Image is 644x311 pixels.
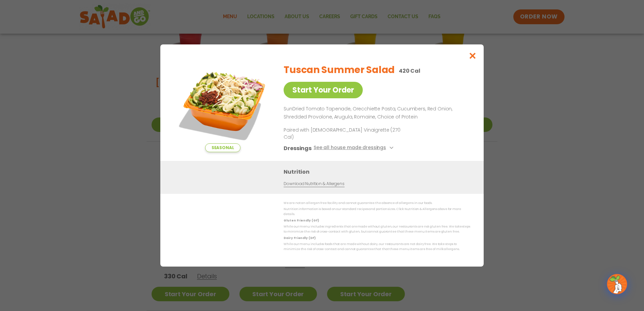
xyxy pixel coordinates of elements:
[284,218,319,222] strong: Gluten Friendly (GF)
[314,144,395,152] button: See all house made dressings
[284,105,468,121] p: SunDried Tomato Tapenade, Orecchiette Pasta, Cucumbers, Red Onion, Shredded Provolone, Arugula, R...
[608,275,626,293] img: wpChatIcon
[284,236,315,240] strong: Dairy Friendly (DF)
[284,82,363,98] a: Start Your Order
[284,242,470,252] p: While our menu includes foods that are made without dairy, our restaurants are not dairy free. We...
[205,143,240,152] span: Seasonal
[284,181,344,187] a: Download Nutrition & Allergens
[284,224,470,235] p: While our menu includes ingredients that are made without gluten, our restaurants are not gluten ...
[284,201,470,206] p: We are not an allergen free facility and cannot guarantee the absence of allergens in our foods.
[284,127,408,141] p: Paired with [DEMOGRAPHIC_DATA] Vinaigrette (270 Cal)
[284,207,470,217] p: Nutrition information is based on our standard recipes and portion sizes. Click Nutrition & Aller...
[175,58,270,152] img: Featured product photo for Tuscan Summer Salad
[284,144,312,152] h3: Dressings
[399,67,420,75] p: 420 Cal
[462,44,484,67] button: Close modal
[284,168,474,176] h3: Nutrition
[284,63,395,77] h2: Tuscan Summer Salad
